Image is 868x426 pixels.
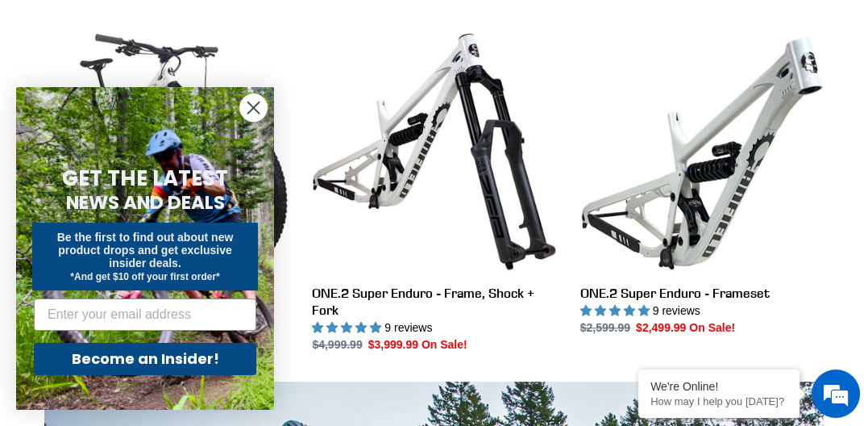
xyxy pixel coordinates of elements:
span: NEWS AND DEALS [66,190,225,215]
span: *And get $10 off your first order* [70,271,219,282]
input: Enter your email address [34,299,256,331]
p: How may I help you today? [650,395,787,407]
span: GET THE LATEST [62,164,228,193]
button: Become an Insider! [34,343,256,375]
div: We're Online! [650,380,787,393]
button: Close dialog [239,94,268,122]
span: Be the first to find out about new product drops and get exclusive insider deals. [57,231,234,269]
